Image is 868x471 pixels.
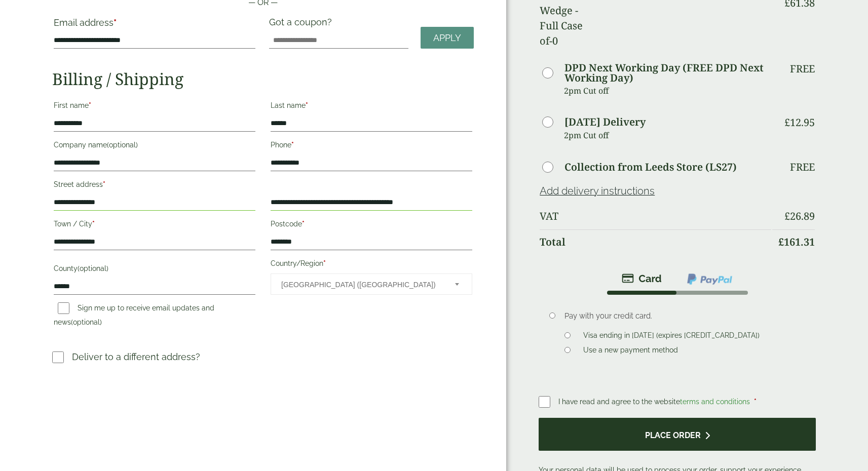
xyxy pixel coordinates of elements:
[540,229,771,254] th: Total
[564,310,801,322] p: Pay with your credit card.
[54,261,255,279] label: County
[78,264,108,272] span: (optional)
[54,304,214,329] label: Sign me up to receive email updates and news
[778,235,815,249] bdi: 161.31
[778,235,784,249] span: £
[54,18,255,32] label: Email address
[54,177,255,194] label: Street address
[784,209,815,223] bdi: 26.89
[72,350,200,364] p: Deliver to a different address?
[271,217,472,234] label: Postcode
[790,161,815,173] p: Free
[564,128,771,143] p: 2pm Cut off
[579,331,764,342] label: Visa ending in [DATE] (expires [CREDIT_CARD_DATA])
[271,273,472,295] span: Country/Region
[754,398,757,406] abbr: required
[92,220,95,228] abbr: required
[54,138,255,155] label: Company name
[540,204,771,228] th: VAT
[421,27,474,49] a: Apply
[540,185,655,197] a: Add delivery instructions
[71,318,102,326] span: (optional)
[564,162,737,172] label: Collection from Leeds Store (LS27)
[291,141,294,149] abbr: required
[103,180,105,188] abbr: required
[564,83,771,98] p: 2pm Cut off
[271,256,472,273] label: Country/Region
[790,63,815,75] p: Free
[281,274,441,295] span: United Kingdom (UK)
[107,141,138,149] span: (optional)
[564,63,771,83] label: DPD Next Working Day (FREE DPD Next Working Day)
[52,69,474,89] h2: Billing / Shipping
[269,17,336,32] label: Got a coupon?
[680,398,750,406] a: terms and conditions
[54,217,255,234] label: Town / City
[579,346,682,357] label: Use a new payment method
[58,302,69,314] input: Sign me up to receive email updates and news(optional)
[323,259,326,267] abbr: required
[564,117,646,127] label: [DATE] Delivery
[271,98,472,115] label: Last name
[54,98,255,115] label: First name
[302,220,305,228] abbr: required
[306,101,308,109] abbr: required
[686,272,733,286] img: ppcp-gateway.png
[114,17,117,28] abbr: required
[271,138,472,155] label: Phone
[558,398,752,406] span: I have read and agree to the website
[89,101,91,109] abbr: required
[539,418,816,451] button: Place order
[433,32,461,44] span: Apply
[622,272,662,285] img: stripe.png
[784,115,790,129] span: £
[784,209,790,223] span: £
[784,115,815,129] bdi: 12.95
